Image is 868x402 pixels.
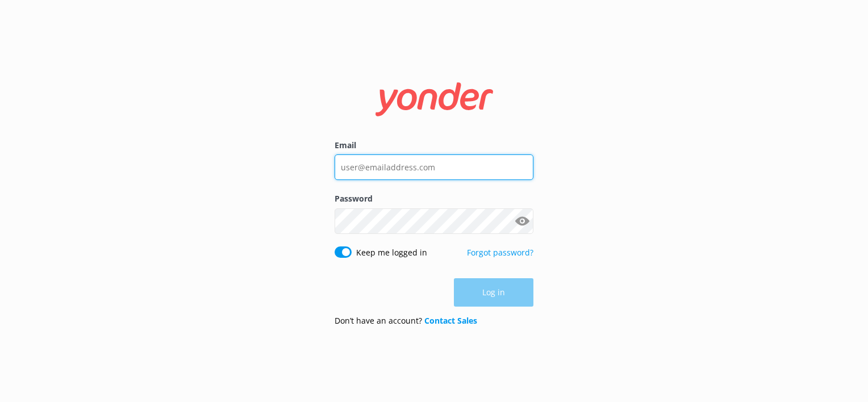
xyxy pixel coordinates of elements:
label: Keep me logged in [356,246,427,259]
a: Contact Sales [424,315,477,326]
label: Email [335,139,533,152]
p: Don’t have an account? [335,315,477,327]
input: user@emailaddress.com [335,154,533,180]
button: Show password [511,210,533,232]
a: Forgot password? [467,247,533,258]
label: Password [335,192,533,205]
